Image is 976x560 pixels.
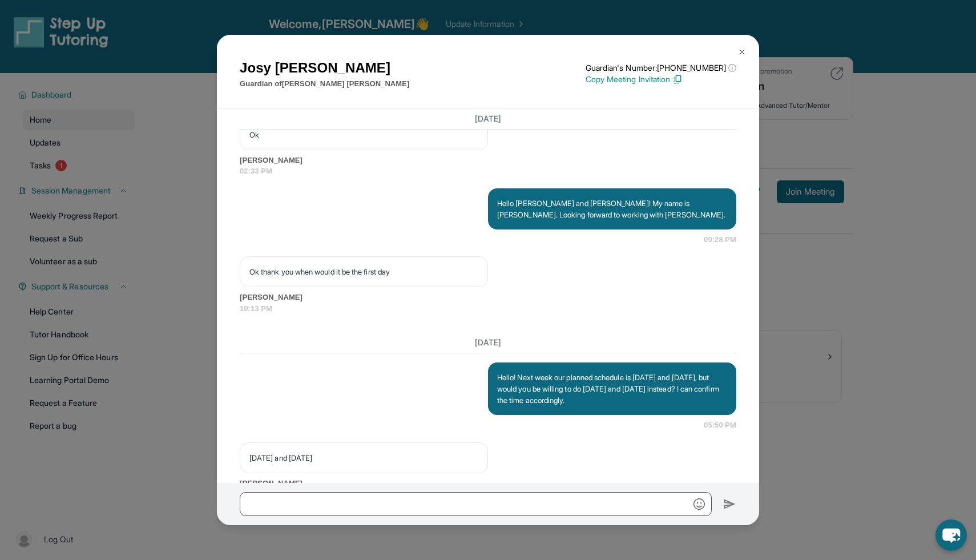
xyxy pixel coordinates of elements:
[728,62,736,74] span: ⓘ
[249,452,478,464] p: [DATE] and [DATE]
[497,372,727,406] p: Hello! Next week our planned schedule is [DATE] and [DATE], but would you be willing to do [DATE]...
[240,478,736,489] span: [PERSON_NAME]
[240,78,409,90] p: Guardian of [PERSON_NAME] [PERSON_NAME]
[240,113,736,124] h3: [DATE]
[249,129,478,140] p: Ok
[586,62,736,74] p: Guardian's Number: [PHONE_NUMBER]
[249,266,478,277] p: Ok thank you when would it be the first day
[704,420,736,431] span: 05:50 PM
[935,519,967,551] button: chat-button
[737,47,747,57] img: Close Icon
[240,303,736,315] span: 10:13 PM
[240,337,736,348] h3: [DATE]
[240,292,736,303] span: [PERSON_NAME]
[240,155,736,166] span: [PERSON_NAME]
[693,498,705,510] img: Emoji
[497,198,727,220] p: Hello [PERSON_NAME] and [PERSON_NAME]! My name is [PERSON_NAME]. Looking forward to working with ...
[240,58,409,78] h1: Josy [PERSON_NAME]
[586,74,736,85] p: Copy Meeting Invitation
[723,497,736,511] img: Send icon
[240,166,736,177] span: 02:33 PM
[704,234,736,245] span: 09:28 PM
[672,74,683,84] img: Copy Icon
